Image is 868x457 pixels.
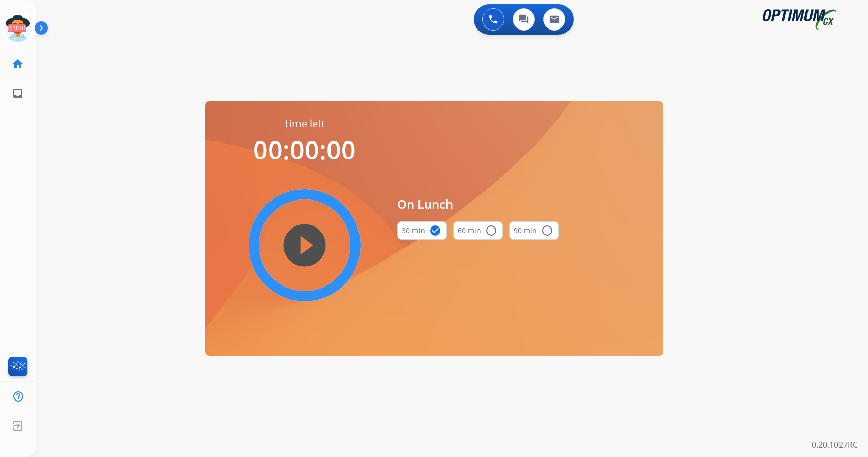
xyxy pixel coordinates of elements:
mat-icon: check_circle [429,224,441,237]
mat-icon: play_circle_filled [298,239,311,251]
button: 30 min [397,221,447,240]
mat-icon: radio_button_unchecked [541,224,553,237]
span: On Lunch [397,195,559,213]
mat-icon: home [12,58,24,70]
span: 00:00:00 [253,132,356,167]
p: 0.20.1027RC [812,439,858,451]
span: Time left [284,117,325,131]
mat-icon: inbox [12,87,24,99]
button: 60 min [453,221,503,240]
button: 90 min [509,221,559,240]
mat-icon: radio_button_unchecked [485,224,497,237]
